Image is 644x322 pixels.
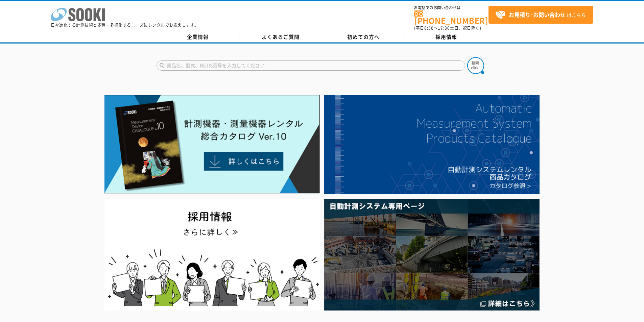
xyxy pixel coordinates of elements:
[157,60,465,71] input: 商品名、型式、NETIS番号を入力してください
[414,10,488,24] a: [PHONE_NUMBER]
[467,57,484,74] img: btn_search.png
[438,25,450,31] span: 17:30
[488,6,593,24] a: お見積り･お問い合わせはこちら
[414,25,481,31] span: (平日 ～ 土日、祝日除く)
[324,95,540,194] img: 自動計測システムカタログ
[347,33,380,41] span: 初めての方へ
[414,6,488,10] span: お電話でのお問い合わせは
[509,10,566,19] strong: お見積り･お問い合わせ
[157,32,239,42] a: 企業情報
[104,199,320,311] img: SOOKI recruit
[51,23,199,27] p: 日々進化する計測技術と多種・多様化するニーズにレンタルでお応えします。
[495,10,586,20] span: はこちら
[104,95,320,194] img: Catalog Ver10
[405,32,488,42] a: 採用情報
[324,199,540,311] img: 自動計測システム専用ページ
[322,32,405,42] a: 初めての方へ
[239,32,322,42] a: よくあるご質問
[424,25,434,31] span: 8:50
